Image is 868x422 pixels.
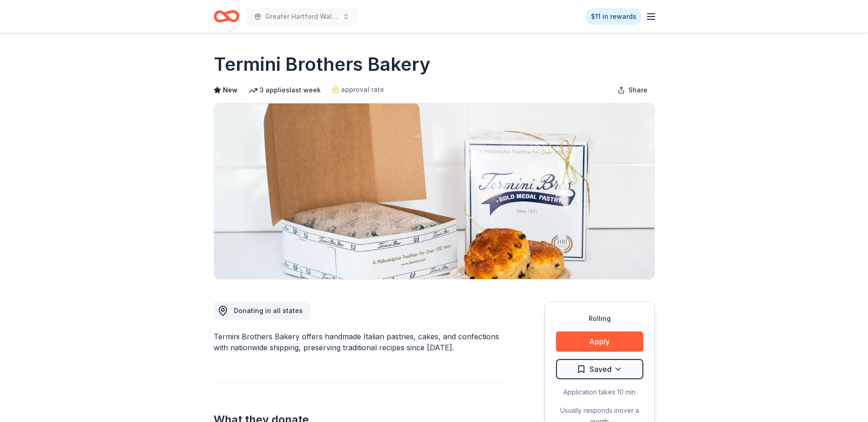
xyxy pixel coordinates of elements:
a: $11 in rewards [585,8,642,25]
span: Greater Hartford Walk to End Alzheimer's [265,11,339,22]
button: Saved [556,359,643,379]
button: Greater Hartford Walk to End Alzheimer's [247,7,357,26]
div: Termini Brothers Bakery offers handmade Italian pastries, cakes, and confections with nationwide ... [214,331,500,353]
span: Saved [590,363,612,375]
div: 3 applies last week [249,85,321,96]
button: Apply [556,331,643,352]
span: approval rate [341,84,384,95]
span: New [223,85,238,96]
div: Application takes 10 min [556,387,643,398]
span: Donating in all states [234,307,303,314]
img: Image for Termini Brothers Bakery [214,103,654,279]
span: Share [629,85,647,96]
div: Rolling [556,313,643,324]
button: Share [610,81,655,99]
a: Home [214,6,239,27]
h1: Termini Brothers Bakery [214,51,431,77]
a: approval rate [332,84,384,95]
